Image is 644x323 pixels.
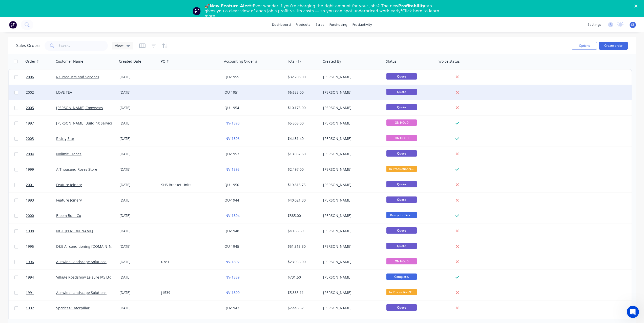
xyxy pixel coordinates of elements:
span: Ready for Pick ... [386,212,417,218]
span: Quote [386,227,417,234]
a: 1996 [26,254,56,269]
img: Profile image for Team [193,7,201,15]
a: RK Products and Services [56,74,99,79]
a: QU-1944 [224,198,239,203]
div: $2,497.00 [288,167,318,172]
a: LOVE TEA [56,90,72,95]
div: Total ($) [287,59,301,64]
a: INV-1889 [224,275,240,280]
span: In Production/C... [386,289,417,295]
span: ON HOLD [386,119,417,126]
div: [DATE] [119,259,157,264]
a: QU-1948 [224,229,239,233]
span: Quote [386,150,417,157]
span: 1998 [26,229,34,234]
a: 1992 [26,301,56,316]
span: Quote [386,104,417,110]
span: 1997 [26,121,34,126]
a: 1994 [26,270,56,285]
a: QU-1951 [224,90,239,95]
div: $51,813.30 [288,244,318,249]
span: Quote [386,181,417,187]
a: 2002 [26,85,56,100]
div: $10,175.00 [288,105,318,110]
div: [DATE] [119,213,157,218]
span: 1992 [26,306,34,311]
span: Quote [386,196,417,203]
input: Search... [59,41,108,51]
div: [DATE] [119,136,157,141]
a: 2001 [26,177,56,192]
a: INV-1892 [224,259,240,264]
span: Views [115,43,124,48]
a: A Thousand Roses Store [56,167,97,172]
div: [DATE] [119,121,157,126]
span: ON HOLD [386,135,417,141]
div: $6,655.00 [288,90,318,95]
a: 2003 [26,131,56,146]
div: $5,808.00 [288,121,318,126]
a: QU-1953 [224,152,239,156]
div: [DATE] [119,182,157,187]
a: INV-1896 [224,136,240,141]
span: 2005 [26,105,34,110]
a: INV-1895 [224,167,240,172]
span: 1991 [26,290,34,295]
span: SS [631,22,635,27]
a: INV-1893 [224,121,240,126]
a: Feature Joinery [56,198,82,203]
a: QU-1945 [224,244,239,249]
a: 2005 [26,100,56,115]
div: [PERSON_NAME] [323,306,379,311]
span: 1995 [26,244,34,249]
div: $40,021.30 [288,198,318,203]
div: $32,208.00 [288,74,318,80]
div: [DATE] [119,229,157,234]
span: 2003 [26,136,34,141]
span: Quote [386,304,417,311]
span: Quote [386,73,417,80]
div: 🚀 Ever wonder if you’re charging the right amount for your jobs? The new tab gives you a clear vi... [205,4,444,19]
div: [PERSON_NAME] [323,244,379,249]
span: 2002 [26,90,34,95]
span: 1994 [26,275,34,280]
div: $19,813.75 [288,182,318,187]
a: 1991 [26,285,56,300]
div: Created Date [119,59,141,64]
a: 1998 [26,223,56,239]
span: ON HOLD [386,258,417,264]
span: 2001 [26,182,34,187]
div: [PERSON_NAME] [323,167,379,172]
div: $731.50 [288,275,318,280]
div: $23,056.00 [288,259,318,264]
a: Spotless/Caterpillar [56,306,90,310]
div: Created By [323,59,341,64]
a: QU-1955 [224,74,239,79]
div: J1539 [161,290,217,295]
div: PO # [161,59,169,64]
div: Accounting Order # [224,59,257,64]
button: Create order [599,42,628,50]
span: Quote [386,243,417,249]
a: Auswide Landscape Solutions [56,259,107,264]
a: Click here to learn more. [205,9,439,18]
div: Invoice status [437,59,460,64]
a: 1999 [26,162,56,177]
div: $4,166.69 [288,229,318,234]
span: 1999 [26,167,34,172]
a: Feature Joinery [56,182,82,187]
div: [PERSON_NAME] [323,74,379,80]
div: [DATE] [119,105,157,110]
a: NGK [PERSON_NAME] [56,229,93,233]
a: [PERSON_NAME] Conveyors [56,105,103,110]
div: [PERSON_NAME] [323,290,379,295]
div: [DATE] [119,198,157,203]
a: 2000 [26,208,56,223]
a: 2006 [26,69,56,85]
div: [PERSON_NAME] [323,198,379,203]
div: Close [634,5,639,8]
a: Auswide Landscape Solutions [56,290,107,295]
span: 2004 [26,152,34,157]
span: 2006 [26,74,34,80]
a: 1997 [26,116,56,131]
